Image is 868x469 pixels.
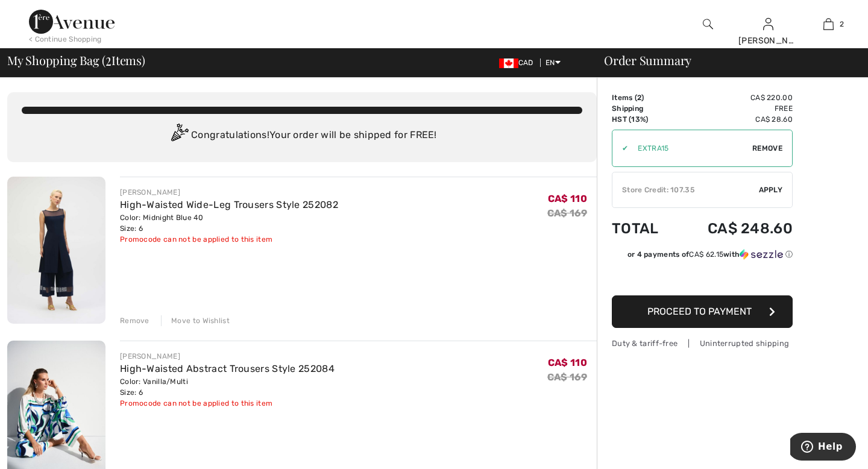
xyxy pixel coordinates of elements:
[22,124,582,148] div: Congratulations! Your order will be shipped for FREE!
[7,54,145,66] span: My Shopping Bag ( Items)
[823,17,834,31] img: My Bag
[689,250,723,259] span: CA$ 62.15
[105,51,112,67] span: 2
[612,184,759,195] div: Store Credit: 107.35
[120,212,338,234] div: Color: Midnight Blue 40 Size: 6
[547,371,587,383] s: CA$ 169
[499,58,538,67] span: CAD
[120,199,338,210] a: High-Waisted Wide-Leg Trousers Style 252082
[612,103,676,114] td: Shipping
[590,54,861,66] div: Order Summary
[799,17,858,31] a: 2
[703,17,713,31] img: search the website
[612,114,676,125] td: HST (13%)
[752,143,782,154] span: Remove
[676,208,793,249] td: CA$ 248.60
[612,338,793,349] div: Duty & tariff-free | Uninterrupted shipping
[763,18,773,30] a: Sign In
[612,143,628,154] div: ✔
[612,264,793,291] iframe: PayPal-paypal
[547,207,587,219] s: CA$ 169
[120,363,335,374] a: High-Waisted Abstract Trousers Style 252084
[740,249,783,260] img: Sezzle
[676,92,793,103] td: CA$ 220.00
[790,433,856,463] iframe: Opens a widget where you can find more information
[612,208,676,249] td: Total
[167,124,191,148] img: Congratulation2.svg
[548,193,587,204] span: CA$ 110
[120,398,335,409] div: Promocode can not be applied to this item
[29,34,102,45] div: < Continue Shopping
[647,306,752,317] span: Proceed to Payment
[548,357,587,368] span: CA$ 110
[120,351,335,362] div: [PERSON_NAME]
[637,93,641,102] span: 2
[612,249,793,264] div: or 4 payments ofCA$ 62.15withSezzle Click to learn more about Sezzle
[612,92,676,103] td: Items ( )
[120,234,338,245] div: Promocode can not be applied to this item
[161,315,230,326] div: Move to Wishlist
[546,58,561,67] span: EN
[612,295,793,328] button: Proceed to Payment
[628,130,752,166] input: Promo code
[7,177,105,324] img: High-Waisted Wide-Leg Trousers Style 252082
[676,114,793,125] td: CA$ 28.60
[738,34,797,47] div: [PERSON_NAME]
[676,103,793,114] td: Free
[627,249,793,260] div: or 4 payments of with
[29,10,115,34] img: 1ère Avenue
[499,58,518,68] img: Canadian Dollar
[763,17,773,31] img: My Info
[759,184,783,195] span: Apply
[120,187,338,198] div: [PERSON_NAME]
[840,19,844,30] span: 2
[120,315,149,326] div: Remove
[120,376,335,398] div: Color: Vanilla/Multi Size: 6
